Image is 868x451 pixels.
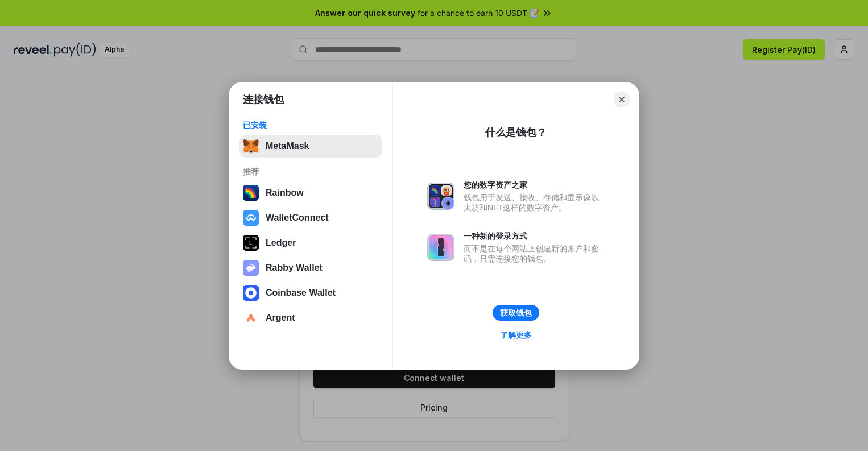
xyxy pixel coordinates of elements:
img: svg+xml,%3Csvg%20width%3D%2228%22%20height%3D%2228%22%20viewBox%3D%220%200%2028%2028%22%20fill%3D... [243,210,259,226]
img: svg+xml,%3Csvg%20width%3D%2228%22%20height%3D%2228%22%20viewBox%3D%220%200%2028%2028%22%20fill%3D... [243,285,259,301]
button: 获取钱包 [493,305,539,321]
div: 什么是钱包？ [485,126,547,139]
button: WalletConnect [239,206,382,229]
button: Rabby Wallet [239,256,382,279]
div: Ledger [266,238,296,248]
div: MetaMask [266,141,309,151]
div: WalletConnect [266,213,329,223]
img: svg+xml,%3Csvg%20width%3D%22120%22%20height%3D%22120%22%20viewBox%3D%220%200%20120%20120%22%20fil... [243,185,259,201]
button: Coinbase Wallet [239,282,382,304]
button: Argent [239,307,382,329]
h1: 连接钱包 [243,93,284,106]
img: svg+xml,%3Csvg%20width%3D%2228%22%20height%3D%2228%22%20viewBox%3D%220%200%2028%2028%22%20fill%3D... [243,310,259,326]
div: Rabby Wallet [266,263,323,273]
div: 您的数字资产之家 [464,180,605,190]
div: 钱包用于发送、接收、存储和显示像以太坊和NFT这样的数字资产。 [464,192,605,213]
div: 了解更多 [500,330,532,340]
img: svg+xml,%3Csvg%20xmlns%3D%22http%3A%2F%2Fwww.w3.org%2F2000%2Fsvg%22%20fill%3D%22none%22%20viewBox... [243,260,259,276]
img: svg+xml,%3Csvg%20fill%3D%22none%22%20height%3D%2233%22%20viewBox%3D%220%200%2035%2033%22%20width%... [243,138,259,154]
div: 获取钱包 [500,308,532,318]
img: svg+xml,%3Csvg%20xmlns%3D%22http%3A%2F%2Fwww.w3.org%2F2000%2Fsvg%22%20fill%3D%22none%22%20viewBox... [427,234,454,261]
div: Argent [266,313,295,323]
img: svg+xml,%3Csvg%20xmlns%3D%22http%3A%2F%2Fwww.w3.org%2F2000%2Fsvg%22%20width%3D%2228%22%20height%3... [243,235,259,251]
div: 已安装 [243,120,379,130]
button: Ledger [239,231,382,254]
div: 一种新的登录方式 [464,231,605,241]
img: svg+xml,%3Csvg%20xmlns%3D%22http%3A%2F%2Fwww.w3.org%2F2000%2Fsvg%22%20fill%3D%22none%22%20viewBox... [427,183,454,210]
button: MetaMask [239,135,382,158]
div: 而不是在每个网站上创建新的账户和密码，只需连接您的钱包。 [464,243,605,264]
a: 了解更多 [493,328,539,342]
button: Close [614,92,630,107]
div: Coinbase Wallet [266,288,336,298]
div: 推荐 [243,167,379,177]
button: Rainbow [239,181,382,204]
div: Rainbow [266,188,304,198]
